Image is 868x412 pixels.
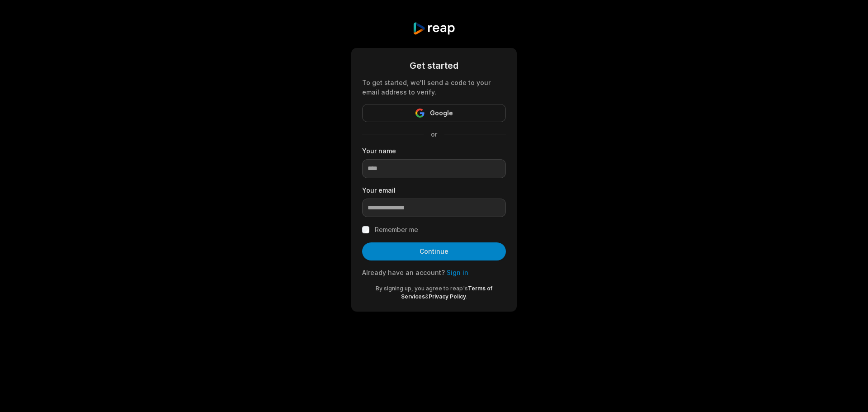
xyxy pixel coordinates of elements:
a: Privacy Policy [429,293,466,300]
label: Your email [362,185,506,195]
span: Google [430,108,453,118]
img: reap [412,22,455,35]
label: Remember me [375,224,418,235]
span: & [425,293,429,300]
span: or [424,129,444,139]
button: Continue [362,242,506,260]
span: By signing up, you agree to reap's [376,285,468,292]
label: Your name [362,146,506,156]
span: . [466,293,467,300]
span: Already have an account? [362,269,445,276]
a: Sign in [447,269,468,276]
div: Get started [362,59,506,72]
button: Google [362,104,506,122]
div: To get started, we'll send a code to your email address to verify. [362,78,506,97]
